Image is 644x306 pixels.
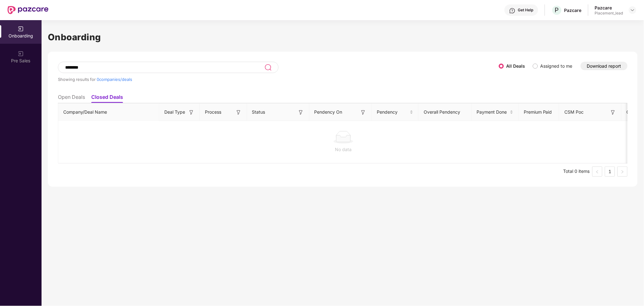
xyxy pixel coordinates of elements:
[8,6,48,14] img: New Pazcare Logo
[477,109,509,116] span: Payment Done
[264,64,272,71] img: svg+xml;base64,PHN2ZyB3aWR0aD0iMjQiIGhlaWdodD0iMjUiIHZpZXdCb3g9IjAgMCAyNCAyNSIgZmlsbD0ibm9uZSIgeG...
[372,104,419,121] th: Pendency
[564,109,584,116] span: CSM Poc
[48,30,638,44] h1: Onboarding
[563,167,590,177] li: Total 0 items
[63,146,624,153] div: No data
[630,8,635,13] img: svg+xml;base64,PHN2ZyBpZD0iRHJvcGRvd24tMzJ4MzIiIHhtbG5zPSJodHRwOi8vd3d3LnczLm9yZy8yMDAwL3N2ZyIgd2...
[298,109,304,116] img: svg+xml;base64,PHN2ZyB3aWR0aD0iMTYiIGhlaWdodD0iMTYiIHZpZXdCb3g9IjAgMCAxNiAxNiIgZmlsbD0ibm9uZSIgeG...
[58,77,499,82] div: Showing results for
[581,62,628,70] button: Download report
[555,6,559,14] span: P
[519,104,559,121] th: Premium Paid
[472,104,519,121] th: Payment Done
[205,109,221,116] span: Process
[235,109,242,116] img: svg+xml;base64,PHN2ZyB3aWR0aD0iMTYiIGhlaWdodD0iMTYiIHZpZXdCb3g9IjAgMCAxNiAxNiIgZmlsbD0ibm9uZSIgeG...
[188,109,195,116] img: svg+xml;base64,PHN2ZyB3aWR0aD0iMTYiIGhlaWdodD0iMTYiIHZpZXdCb3g9IjAgMCAxNiAxNiIgZmlsbD0ibm9uZSIgeG...
[618,167,628,177] button: right
[605,167,615,177] li: 1
[596,170,599,174] span: left
[419,104,472,121] th: Overall Pendency
[252,109,265,116] span: Status
[314,109,342,116] span: Pendency On
[592,167,602,177] button: left
[595,5,623,11] div: Pazcare
[518,8,534,13] div: Get Help
[97,77,132,82] span: 0 companies/deals
[377,109,409,116] span: Pendency
[164,109,185,116] span: Deal Type
[595,11,623,16] div: Placement_lead
[360,109,366,116] img: svg+xml;base64,PHN2ZyB3aWR0aD0iMTYiIGhlaWdodD0iMTYiIHZpZXdCb3g9IjAgMCAxNiAxNiIgZmlsbD0ibm9uZSIgeG...
[618,167,628,177] li: Next Page
[540,63,573,69] label: Assigned to me
[58,94,85,103] li: Open Deals
[592,167,602,177] li: Previous Page
[605,167,615,176] a: 1
[564,7,582,13] div: Pazcare
[58,104,159,121] th: Company/Deal Name
[18,26,24,32] img: svg+xml;base64,PHN2ZyB3aWR0aD0iMjAiIGhlaWdodD0iMjAiIHZpZXdCb3g9IjAgMCAyMCAyMCIgZmlsbD0ibm9uZSIgeG...
[621,170,624,174] span: right
[506,63,525,69] label: All Deals
[91,94,123,103] li: Closed Deals
[610,109,616,116] img: svg+xml;base64,PHN2ZyB3aWR0aD0iMTYiIGhlaWdodD0iMTYiIHZpZXdCb3g9IjAgMCAxNiAxNiIgZmlsbD0ibm9uZSIgeG...
[509,8,516,14] img: svg+xml;base64,PHN2ZyBpZD0iSGVscC0zMngzMiIgeG1sbnM9Imh0dHA6Ly93d3cudzMub3JnLzIwMDAvc3ZnIiB3aWR0aD...
[18,51,24,57] img: svg+xml;base64,PHN2ZyB3aWR0aD0iMjAiIGhlaWdodD0iMjAiIHZpZXdCb3g9IjAgMCAyMCAyMCIgZmlsbD0ibm9uZSIgeG...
